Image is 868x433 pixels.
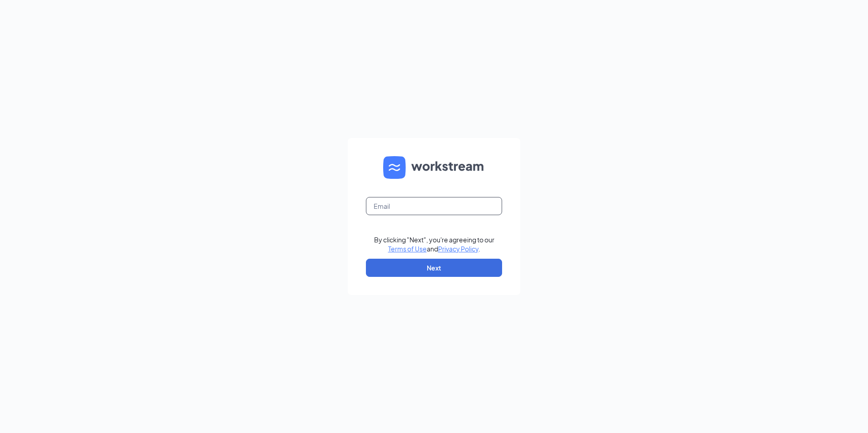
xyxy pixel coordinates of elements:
a: Terms of Use [388,245,427,253]
input: Email [366,197,502,215]
img: WS logo and Workstream text [383,156,485,179]
div: By clicking "Next", you're agreeing to our and . [374,235,494,253]
button: Next [366,259,502,277]
a: Privacy Policy [438,245,478,253]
